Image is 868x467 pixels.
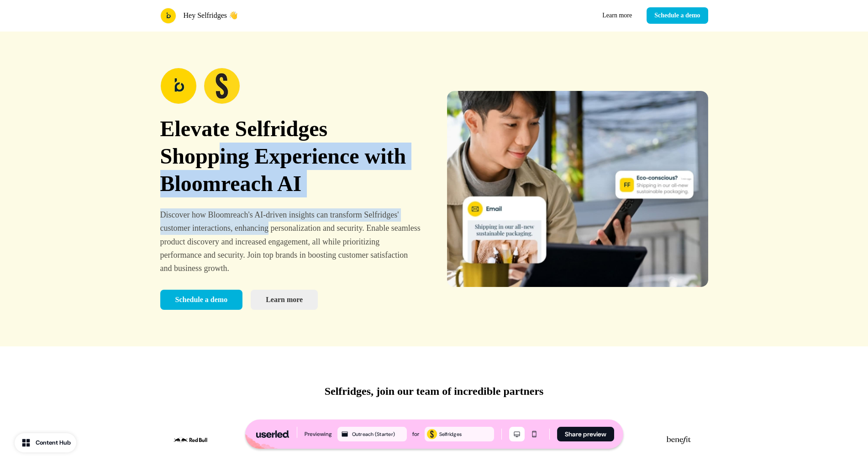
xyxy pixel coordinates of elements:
[325,383,544,399] p: Selfridges, join our team of incredible partners
[352,430,405,438] div: Outreach (Starter)
[439,430,492,438] div: Selfridges
[160,208,421,275] p: Discover how Bloomreach's AI-driven insights can transform Selfridges' customer interactions, enh...
[412,430,419,439] div: for
[305,430,332,439] div: Previewing
[160,290,243,310] button: Schedule a demo
[36,438,71,447] div: Content Hub
[647,7,708,24] button: Schedule a demo
[557,427,614,441] button: Share preview
[251,290,318,310] a: Learn more
[184,10,238,21] p: Hey Selfridges 👋
[526,427,542,441] button: Mobile mode
[509,427,525,441] button: Desktop mode
[160,115,421,197] h1: Elevate Selfridges Shopping Experience with Bloomreach AI
[595,7,639,24] a: Learn more
[15,433,76,452] button: Content Hub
